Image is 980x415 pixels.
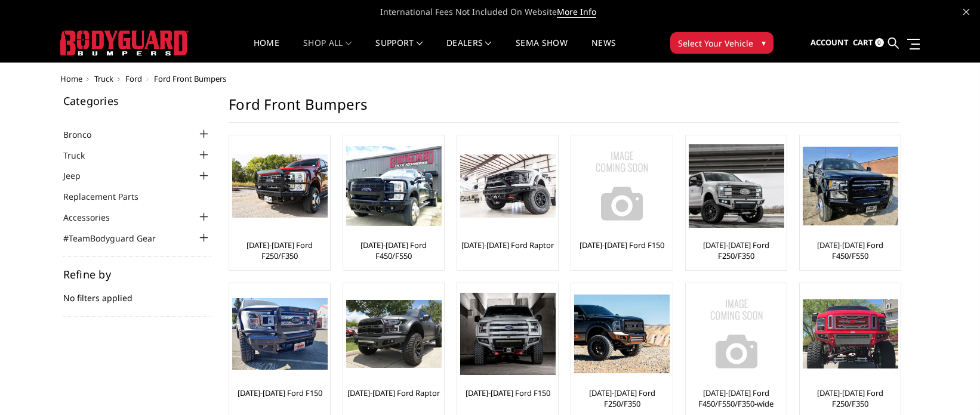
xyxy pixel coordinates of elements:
[574,388,669,409] a: [DATE]-[DATE] Ford F250/F350
[875,38,884,47] span: 0
[516,39,568,62] a: SEMA Show
[63,232,171,244] a: #TeamBodyguard Gear
[574,138,670,234] img: No Image
[63,190,153,203] a: Replacement Parts
[853,37,873,48] span: Cart
[689,388,784,409] a: [DATE]-[DATE] Ford F450/F550/F350-wide
[557,6,596,18] a: More Info
[803,240,898,261] a: [DATE]-[DATE] Ford F450/F550
[63,149,100,162] a: Truck
[853,27,884,59] a: Cart 0
[810,27,849,59] a: Account
[689,240,784,261] a: [DATE]-[DATE] Ford F250/F350
[803,388,898,409] a: [DATE]-[DATE] Ford F250/F350
[347,388,440,398] a: [DATE]-[DATE] Ford Raptor
[375,39,423,62] a: Support
[229,95,899,123] h1: Ford Front Bumpers
[63,128,106,141] a: Bronco
[232,240,327,261] a: [DATE]-[DATE] Ford F250/F350
[591,39,616,62] a: News
[60,30,189,55] img: BODYGUARD BUMPERS
[670,32,773,54] button: Select Your Vehicle
[461,240,554,250] a: [DATE]-[DATE] Ford Raptor
[63,95,211,106] h5: Categories
[154,73,226,84] span: Ford Front Bumpers
[63,211,125,224] a: Accessories
[238,388,322,398] a: [DATE]-[DATE] Ford F150
[580,240,664,250] a: [DATE]-[DATE] Ford F150
[446,39,492,62] a: Dealers
[60,73,82,84] a: Home
[466,388,550,398] a: [DATE]-[DATE] Ford F150
[689,286,784,382] img: No Image
[346,240,441,261] a: [DATE]-[DATE] Ford F450/F550
[63,269,211,317] div: No filters applied
[762,36,766,49] span: ▾
[63,169,95,182] a: Jeep
[94,73,113,84] a: Truck
[125,73,142,84] a: Ford
[678,37,753,49] span: Select Your Vehicle
[254,39,279,62] a: Home
[63,269,211,280] h5: Refine by
[810,37,849,48] span: Account
[303,39,352,62] a: shop all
